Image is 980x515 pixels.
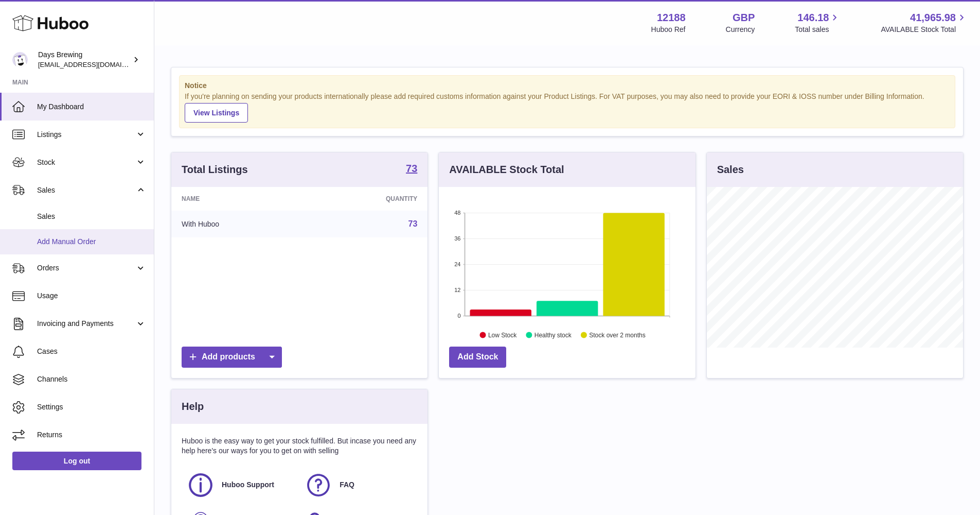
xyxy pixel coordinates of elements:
span: Orders [37,263,135,273]
a: Huboo Support [187,471,294,499]
a: View Listings [185,103,248,123]
a: 73 [406,163,417,176]
strong: 12188 [657,11,686,25]
text: Stock over 2 months [590,331,646,338]
span: 146.18 [797,11,829,25]
span: 41,965.98 [910,11,956,25]
a: Add Stock [449,347,506,368]
span: Settings [37,402,146,412]
h3: Sales [717,163,744,177]
text: 36 [455,235,461,242]
span: AVAILABLE Stock Total [881,25,968,35]
span: FAQ [340,480,354,490]
th: Name [171,187,307,211]
p: Huboo is the easy way to get your stock fulfilled. But incase you need any help here's our ways f... [182,436,417,456]
span: Sales [37,185,135,195]
a: Log out [12,452,141,470]
th: Quantity [307,187,427,211]
span: Usage [37,291,146,301]
a: Add products [182,347,282,368]
text: Low Stock [488,331,517,338]
span: Channels [37,374,146,384]
a: FAQ [305,471,412,499]
span: My Dashboard [37,102,146,112]
text: 0 [458,313,461,319]
span: Stock [37,158,135,167]
span: Add Manual Order [37,237,146,247]
span: Returns [37,430,146,440]
h3: Help [182,400,204,414]
strong: 73 [406,163,417,174]
span: Total sales [795,25,841,35]
span: [EMAIL_ADDRESS][DOMAIN_NAME] [38,60,151,68]
h3: AVAILABLE Stock Total [449,163,564,177]
img: victoria@daysbrewing.com [12,52,28,67]
text: 48 [455,210,461,216]
a: 146.18 Total sales [795,11,841,35]
h3: Total Listings [182,163,248,177]
div: Huboo Ref [651,25,686,35]
span: Huboo Support [222,480,274,490]
span: Invoicing and Payments [37,319,135,329]
div: Days Brewing [38,50,131,70]
strong: Notice [185,81,950,91]
span: Sales [37,212,146,221]
text: 12 [455,287,461,293]
a: 73 [408,219,418,228]
text: Healthy stock [534,331,572,338]
span: Cases [37,347,146,356]
strong: GBP [733,11,755,25]
div: Currency [726,25,755,35]
a: 41,965.98 AVAILABLE Stock Total [881,11,968,35]
div: If you're planning on sending your products internationally please add required customs informati... [185,92,950,123]
span: Listings [37,130,135,140]
text: 24 [455,261,461,267]
td: With Huboo [171,211,307,237]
